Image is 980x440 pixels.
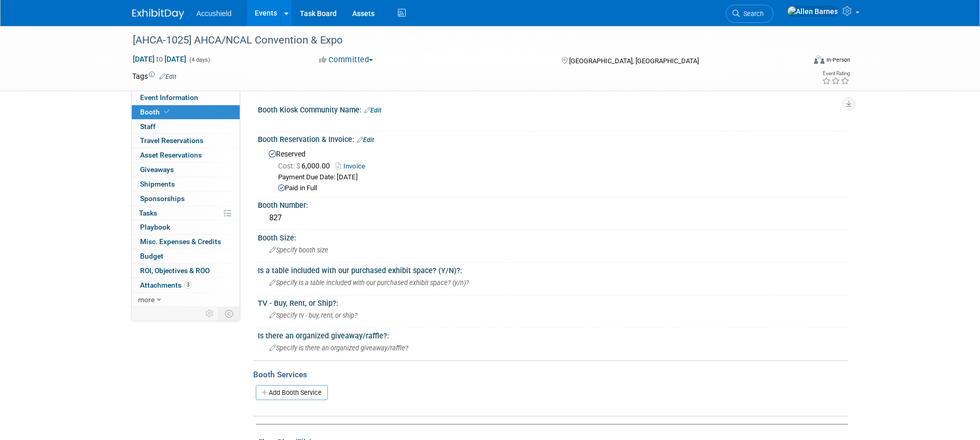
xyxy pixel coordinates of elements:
[218,307,240,320] td: Toggle Event Tabs
[278,173,840,182] div: Payment Due Date: [DATE]
[269,246,328,254] span: Specify booth size
[140,151,202,159] span: Asset Reservations
[140,223,170,231] span: Playbook
[278,162,334,170] span: 6,000.00
[159,73,176,80] a: Edit
[132,249,240,263] a: Budget
[132,293,240,307] a: more
[140,237,221,246] span: Misc. Expenses & Credits
[140,194,185,203] span: Sponsorships
[269,279,469,287] span: Specify is a table included with our purchased exhibit space? (y/n)?
[129,31,790,50] div: [AHCA-1025] AHCA/NCAL Convention & Expo
[132,278,240,292] a: Attachments3
[258,263,848,276] div: Is a table included with our purchased exhibit space? (Y/N)?:
[132,192,240,206] a: Sponsorships
[132,163,240,177] a: Giveaways
[269,311,357,319] span: Specify tv - buy, rent, or ship?
[258,132,848,145] div: Booth Reservation & Invoice:
[132,105,240,119] a: Booth
[278,162,301,170] span: Cost: $
[826,56,850,64] div: In-Person
[140,136,203,145] span: Travel Reservations
[132,120,240,134] a: Staff
[132,264,240,278] a: ROI, Objectives & ROO
[140,252,163,260] span: Budget
[258,295,848,308] div: TV - Buy, Rent, or Ship?:
[132,71,176,81] td: Tags
[140,108,172,116] span: Booth
[164,109,170,115] i: Booth reservation complete
[140,122,156,131] span: Staff
[140,266,210,275] span: ROI, Objectives & ROO
[822,71,850,76] div: Event Rating
[726,5,774,23] a: Search
[139,209,157,217] span: Tasks
[140,165,174,174] span: Giveaways
[197,9,232,18] span: Accushield
[184,281,192,289] span: 3
[132,9,184,19] img: ExhibitDay
[740,10,764,18] span: Search
[814,55,824,64] img: Format-Inperson.png
[258,197,848,210] div: Booth Number:
[132,148,240,162] a: Asset Reservations
[787,6,838,17] img: Allen Barnes
[132,206,240,220] a: Tasks
[315,54,377,65] button: Committed
[266,146,840,193] div: Reserved
[132,220,240,234] a: Playbook
[253,369,848,380] div: Booth Services
[266,210,840,226] div: 827
[258,328,848,341] div: Is there an organized giveaway/raffle?:
[140,93,198,102] span: Event Information
[336,162,370,170] a: Invoice
[132,91,240,105] a: Event Information
[132,177,240,191] a: Shipments
[278,183,840,193] div: Paid in Full
[155,55,164,63] span: to
[132,54,187,64] span: [DATE] [DATE]
[357,136,374,144] a: Edit
[744,54,851,69] div: Event Format
[138,295,155,304] span: more
[269,344,408,352] span: Specify is there an organized giveaway/raffle?
[140,180,175,188] span: Shipments
[569,57,699,65] span: [GEOGRAPHIC_DATA], [GEOGRAPHIC_DATA]
[256,385,328,400] a: Add Booth Service
[201,307,219,320] td: Personalize Event Tab Strip
[364,107,381,114] a: Edit
[140,281,192,289] span: Attachments
[132,134,240,148] a: Travel Reservations
[132,235,240,249] a: Misc. Expenses & Credits
[258,230,848,243] div: Booth Size:
[258,102,848,116] div: Booth Kiosk Community Name:
[188,56,210,63] span: (4 days)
